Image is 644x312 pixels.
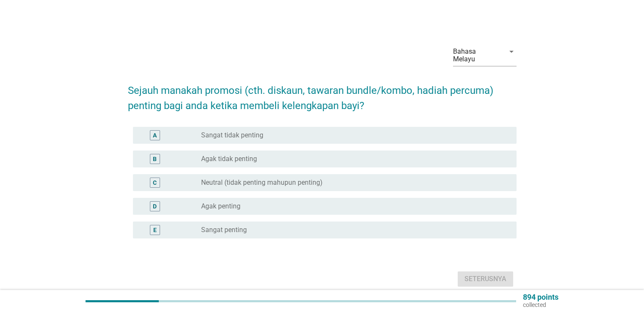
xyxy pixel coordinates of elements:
[153,226,157,235] div: E
[506,47,517,57] i: arrow_drop_down
[153,131,157,140] div: A
[523,293,558,301] p: 894 points
[153,178,157,187] div: C
[153,155,157,164] div: B
[201,202,240,211] label: Agak penting
[453,48,500,63] div: Bahasa Melayu
[201,178,323,187] label: Neutral (tidak penting mahupun penting)
[128,74,517,113] h2: Sejauh manakah promosi (cth. diskaun, tawaran bundle/kombo, hadiah percuma) penting bagi anda ket...
[201,131,263,140] label: Sangat tidak penting
[153,202,157,211] div: D
[523,301,558,309] p: collected
[201,226,247,234] label: Sangat penting
[201,155,257,163] label: Agak tidak penting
